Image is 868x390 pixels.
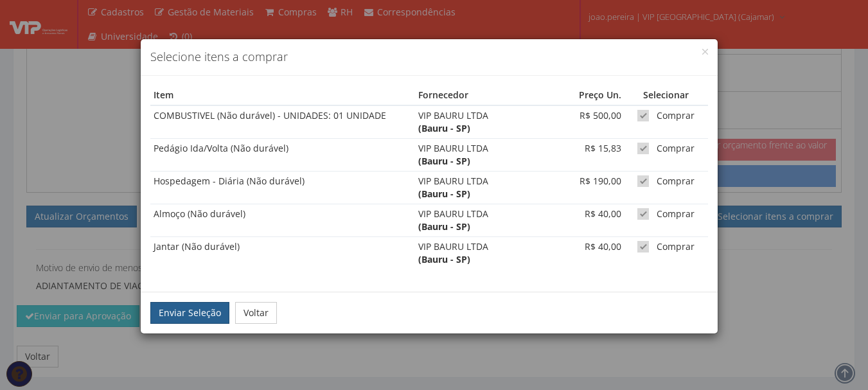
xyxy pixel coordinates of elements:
button: Voltar [235,302,277,324]
td: VIP BAURU LTDA [415,105,554,138]
strong: (Bauru - SP) [418,188,470,200]
label: Comprar [637,208,695,220]
td: R$ 40,00 [554,204,624,236]
label: Comprar [637,142,695,155]
td: VIP BAURU LTDA [415,236,554,269]
strong: (Bauru - SP) [418,122,470,134]
td: R$ 15,83 [554,138,624,171]
td: Hospedagem - Diária (Não durável) [150,171,415,204]
td: R$ 190,00 [554,171,624,204]
strong: (Bauru - SP) [418,155,470,167]
th: Selecionar [624,85,708,105]
button: Close [702,49,708,55]
label: Comprar [637,175,695,188]
button: Enviar Seleção [150,302,229,324]
td: Pedágio Ida/Volta (Não durável) [150,138,415,171]
td: VIP BAURU LTDA [415,171,554,204]
td: Jantar (Não durável) [150,236,415,269]
strong: (Bauru - SP) [418,220,470,233]
th: Preço Un. [554,85,624,105]
td: R$ 500,00 [554,105,624,138]
td: Almoço (Não durável) [150,204,415,236]
th: Fornecedor [415,85,554,105]
th: Item [150,85,415,105]
td: R$ 40,00 [554,236,624,269]
strong: (Bauru - SP) [418,253,470,265]
td: VIP BAURU LTDA [415,204,554,236]
label: Comprar [637,240,695,253]
td: COMBUSTIVEL (Não durável) - UNIDADES: 01 UNIDADE [150,105,415,138]
h4: Selecione itens a comprar [150,49,708,66]
label: Comprar [637,109,695,122]
td: VIP BAURU LTDA [415,138,554,171]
